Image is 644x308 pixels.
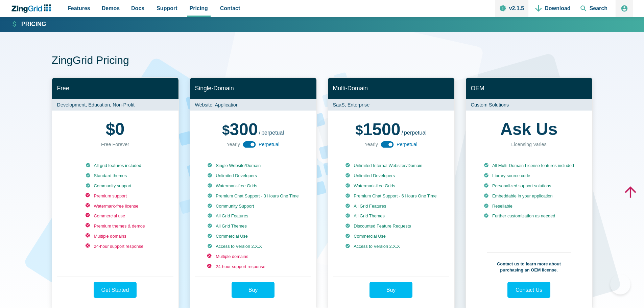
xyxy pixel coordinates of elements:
[86,213,145,219] li: Commercial use
[11,4,54,13] a: ZingChart Logo. Click to return to the homepage
[364,140,378,148] span: Yearly
[484,213,574,219] li: Further customization as needed
[101,140,129,148] div: Free Forever
[207,173,299,179] li: Unlimited Developers
[328,78,454,99] h2: Multi-Domain
[345,223,436,229] li: Discounted Feature Requests
[345,233,436,239] li: Commercial Use
[345,213,436,219] li: All Grid Themes
[52,78,178,99] h2: Free
[484,173,574,179] li: Library source code
[484,193,574,199] li: Embeddable in your application
[345,243,436,250] li: Access to Version 2.X.X
[207,233,299,239] li: Commercial Use
[207,163,299,169] li: Single Website/Domain
[369,282,412,298] a: Buy
[106,121,115,138] span: $
[259,140,280,148] span: Perpetual
[345,173,436,179] li: Unlimited Developers
[345,183,436,189] li: Watermark-free Grids
[345,163,436,169] li: Unlimited Internal Websites/Domain
[157,4,177,13] span: Support
[106,121,125,138] strong: 0
[190,99,316,111] p: Website, Application
[402,130,403,136] span: /
[21,21,46,27] strong: Pricing
[466,99,592,111] p: Custom Solutions
[404,130,427,136] span: perpetual
[507,282,550,298] a: Contact Us
[52,53,593,69] h1: ZingGrid Pricing
[328,99,454,111] p: SaaS, Enterprise
[86,203,145,209] li: Watermark-free license
[131,4,144,13] span: Docs
[487,252,571,273] p: Contact us to learn more about purchasing an OEM license.
[207,213,299,219] li: All Grid Features
[52,99,178,111] p: Development, Education, Non-Profit
[190,78,316,99] h2: Single-Domain
[345,203,436,209] li: All Grid Features
[86,163,145,169] li: All grid features included
[484,203,574,209] li: Resellable
[226,140,240,148] span: Yearly
[207,193,299,199] li: Premium Chat Support - 3 Hours One Time
[484,163,574,169] li: All Multi-Domain License features included
[190,4,208,13] span: Pricing
[397,140,418,148] span: Perpetual
[94,282,137,298] a: Get Started
[222,120,258,139] span: 300
[500,121,558,138] strong: Ask Us
[466,78,592,99] h2: OEM
[11,20,46,28] a: Pricing
[207,223,299,229] li: All Grid Themes
[102,4,120,13] span: Demos
[207,254,299,260] li: Multiple domains
[86,173,145,179] li: Standard themes
[86,183,145,189] li: Community support
[232,282,275,298] a: Buy
[86,223,145,229] li: Premium themes & demos
[207,183,299,189] li: Watermark-free Grids
[86,243,145,250] li: 24-hour support response
[355,120,400,139] span: 1500
[345,193,436,199] li: Premium Chat Support - 6 Hours One Time
[261,130,284,136] span: perpetual
[511,140,547,148] div: Licensing Varies
[484,183,574,189] li: Personalized support solutions
[207,243,299,250] li: Access to Version 2.X.X
[86,193,145,199] li: Premium support
[207,264,299,270] li: 24-hour support response
[259,130,260,136] span: /
[610,274,630,294] iframe: Help Scout Beacon - Open
[86,233,145,239] li: Multiple domains
[68,4,90,13] span: Features
[207,203,299,209] li: Community Support
[220,4,240,13] span: Contact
